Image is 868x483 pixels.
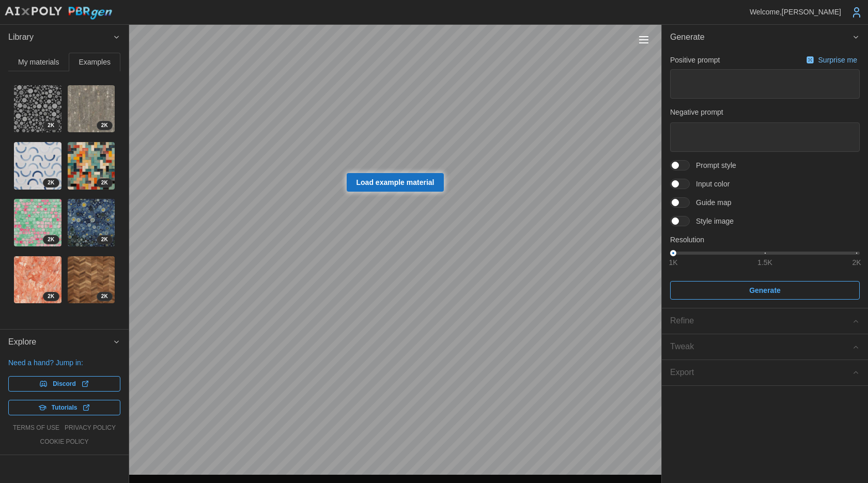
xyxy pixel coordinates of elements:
[357,174,435,191] span: Load example material
[662,334,868,360] button: Tweak
[14,85,61,133] img: KVb5AZZcm50jiSgLad2X
[14,256,61,304] img: nNLoz7BvrHNDGsIkGEWe
[68,256,115,304] img: 7W30H3GteWHjCkbJfp3T
[40,438,88,446] a: cookie policy
[13,424,59,432] a: terms of use
[14,199,61,246] img: rmQvcRwbNSCJEe6pTfJC
[13,198,62,247] a: rmQvcRwbNSCJEe6pTfJC2K
[13,256,62,304] a: nNLoz7BvrHNDGsIkGEWe2K
[690,216,734,226] span: Style image
[67,198,116,247] a: 3E0UQC95wUp78nkCzAdU2K
[14,142,61,190] img: 3lq3cu2JvZiq5bUSymgG
[48,121,54,130] span: 2 K
[670,360,852,385] span: Export
[8,330,113,355] span: Explore
[13,142,62,190] a: 3lq3cu2JvZiq5bUSymgG2K
[8,357,120,368] p: Need a hand? Jump in:
[48,179,54,187] span: 2 K
[101,236,108,244] span: 2 K
[67,256,116,304] a: 7W30H3GteWHjCkbJfp3T2K
[18,58,59,66] span: My materials
[48,292,54,301] span: 2 K
[67,142,116,190] a: 7fsCwJiRL3kBdwDnQniT2K
[637,33,651,47] button: Toggle viewport controls
[662,308,868,334] button: Refine
[101,121,108,130] span: 2 K
[690,179,730,189] span: Input color
[4,6,113,20] img: AIxPoly PBRgen
[670,281,860,300] button: Generate
[662,50,868,308] div: Generate
[48,236,54,244] span: 2 K
[690,197,731,208] span: Guide map
[670,55,720,65] p: Positive prompt
[13,85,62,133] a: KVb5AZZcm50jiSgLad2X2K
[53,377,76,391] span: Discord
[662,25,868,50] button: Generate
[670,107,860,117] p: Negative prompt
[803,53,860,67] button: Surprise me
[670,308,852,334] span: Refine
[52,400,78,415] span: Tutorials
[101,292,108,301] span: 2 K
[818,55,859,65] p: Surprise me
[68,199,115,246] img: 3E0UQC95wUp78nkCzAdU
[690,160,736,170] span: Prompt style
[67,85,116,133] a: ngI1gUpNHaJX3lyJoShn2K
[101,179,108,187] span: 2 K
[750,7,841,17] p: Welcome, [PERSON_NAME]
[8,376,120,392] a: Discord
[8,400,120,415] a: Tutorials
[68,142,115,190] img: 7fsCwJiRL3kBdwDnQniT
[8,25,113,50] span: Library
[347,173,444,192] a: Load example material
[65,424,116,432] a: privacy policy
[68,85,115,133] img: ngI1gUpNHaJX3lyJoShn
[670,334,852,360] span: Tweak
[670,235,860,245] p: Resolution
[662,360,868,385] button: Export
[79,58,111,66] span: Examples
[670,25,852,50] span: Generate
[749,282,781,299] span: Generate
